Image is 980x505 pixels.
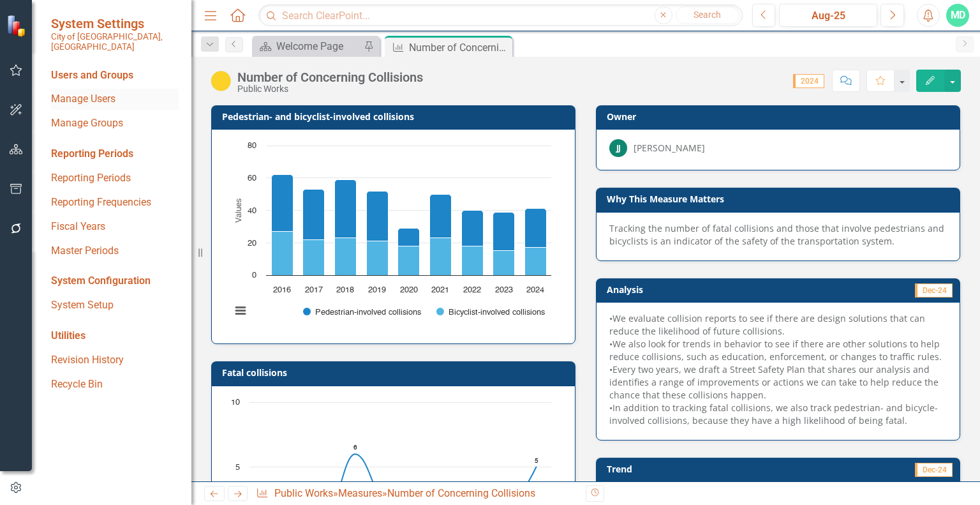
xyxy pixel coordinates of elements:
[609,222,947,248] p: Tracking the number of fatal collisions and those that involve pedestrians and bicyclists is an i...
[525,209,547,248] path: 2024, 24. Pedestrian-involved collisions.
[609,139,627,157] div: JJ
[303,190,325,240] path: 2017, 31. Pedestrian-involved collisions.
[694,10,721,20] span: Search
[222,368,569,377] h3: Fatal collisions
[305,286,323,294] text: 2017
[431,286,449,294] text: 2021
[493,213,515,251] path: 2023, 24. Pedestrian-involved collisions.
[237,84,423,94] div: Public Works
[368,286,386,294] text: 2019
[272,232,547,276] g: Bicyclist-involved collisions, bar series 2 of 2 with 9 bars.
[607,464,744,474] h3: Trend
[256,486,576,501] div: » »
[225,139,562,331] div: Chart. Highcharts interactive chart.
[367,241,389,276] path: 2019, 21. Bicyclist-involved collisions.
[51,171,179,186] a: Reporting Periods
[398,246,420,276] path: 2020, 18. Bicyclist-involved collisions.
[495,286,513,294] text: 2023
[51,31,179,52] small: City of [GEOGRAPHIC_DATA], [GEOGRAPHIC_DATA]
[276,38,360,54] div: Welcome Page
[915,283,953,298] span: Dec-24
[779,4,877,27] button: Aug-25
[248,142,256,150] text: 80
[634,142,705,155] div: [PERSON_NAME]
[51,147,179,162] div: Reporting Periods
[535,458,538,464] text: 5
[273,286,291,294] text: 2016
[526,286,544,294] text: 2024
[51,274,179,289] div: System Configuration
[303,307,422,317] button: Show Pedestrian-involved collisions
[609,402,947,427] div: •In addition to tracking fatal collisions, we also track pedestrian- and bicycle-involved collisi...
[51,298,179,313] a: System Setup
[353,444,357,451] text: 6
[367,192,389,241] path: 2019, 31. Pedestrian-involved collisions.
[607,194,954,204] h3: Why This Measure Matters
[338,487,382,499] a: Measures
[232,302,249,320] button: View chart menu, Chart
[336,286,354,294] text: 2018
[676,6,739,24] button: Search
[235,199,243,223] text: Values
[525,248,547,276] path: 2024, 17. Bicyclist-involved collisions.
[51,377,179,392] a: Recycle Bin
[258,4,742,27] input: Search ClearPoint...
[51,329,179,343] div: Utilities
[51,16,179,31] span: System Settings
[398,229,420,246] path: 2020, 11. Pedestrian-involved collisions.
[462,246,484,276] path: 2022, 18. Bicyclist-involved collisions.
[235,464,240,472] text: 5
[946,4,969,27] button: MD
[272,175,293,232] path: 2016, 35. Pedestrian-involved collisions.
[272,232,293,276] path: 2016, 27. Bicyclist-involved collisions.
[222,112,569,121] h3: Pedestrian- and bicyclist-involved collisions
[436,307,546,317] button: Show Bicyclist-involved collisions
[248,174,256,183] text: 60
[237,70,423,84] div: Number of Concerning Collisions
[783,8,873,24] div: Aug-25
[462,211,484,246] path: 2022, 22. Pedestrian-involved collisions.
[400,286,418,294] text: 2020
[51,195,179,210] a: Reporting Frequencies
[493,251,515,276] path: 2023, 15. Bicyclist-involved collisions.
[255,38,360,54] a: Welcome Page
[248,239,256,248] text: 20
[51,353,179,368] a: Revision History
[6,15,29,37] img: ClearPoint Strategy
[51,92,179,107] a: Manage Users
[915,463,953,477] span: Dec-24
[252,271,256,280] text: 0
[607,285,775,294] h3: Analysis
[225,139,558,331] svg: Interactive chart
[51,244,179,259] a: Master Periods
[211,71,231,91] img: Caution
[609,312,947,338] div: •We evaluate collision reports to see if there are design solutions that can reduce the likelihoo...
[387,487,535,499] div: Number of Concerning Collisions
[51,220,179,234] a: Fiscal Years
[335,180,357,238] path: 2018, 36. Pedestrian-involved collisions.
[609,338,947,363] div: •We also look for trends in behavior to see if there are other solutions to help reduce collision...
[793,74,824,88] span: 2024
[248,207,256,215] text: 40
[274,487,333,499] a: Public Works
[609,363,947,402] div: •Every two years, we draft a Street Safety Plan that shares our analysis and identifies a range o...
[409,40,509,56] div: Number of Concerning Collisions
[231,398,240,407] text: 10
[272,175,547,251] g: Pedestrian-involved collisions, bar series 1 of 2 with 9 bars.
[51,68,179,83] div: Users and Groups
[430,195,452,238] path: 2021, 27. Pedestrian-involved collisions.
[51,116,179,131] a: Manage Groups
[463,286,481,294] text: 2022
[430,238,452,276] path: 2021, 23. Bicyclist-involved collisions.
[303,240,325,276] path: 2017, 22. Bicyclist-involved collisions.
[335,238,357,276] path: 2018, 23. Bicyclist-involved collisions.
[607,112,954,121] h3: Owner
